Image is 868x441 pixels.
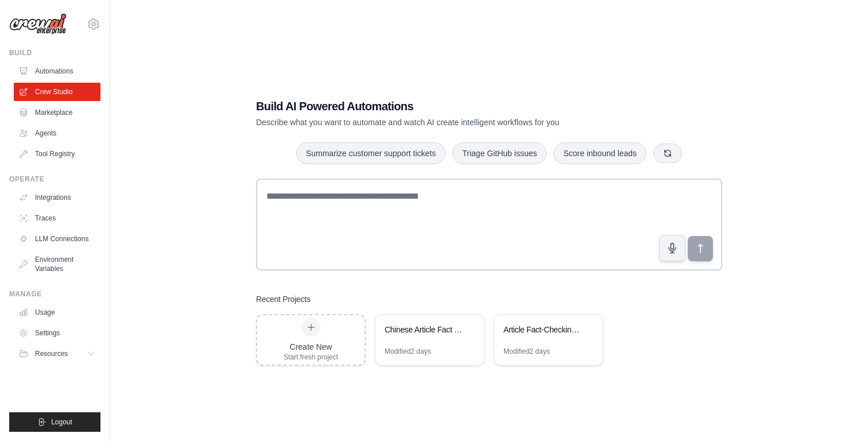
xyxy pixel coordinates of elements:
a: Usage [14,303,100,322]
div: Article Fact-Checking System [503,324,582,335]
img: Logo [9,13,67,35]
button: Logout [9,412,100,432]
a: Settings [14,324,100,342]
h1: Build AI Powered Automations [256,98,642,114]
a: Tool Registry [14,145,100,163]
button: Resources [14,345,100,363]
button: Summarize customer support tickets [296,142,445,164]
div: Chinese Article Fact Checker [385,324,463,335]
button: Get new suggestions [653,144,682,163]
a: Integrations [14,188,100,207]
div: Manage [9,289,100,299]
h3: Recent Projects [256,293,311,305]
div: Operate [9,175,100,184]
button: Triage GitHub issues [452,142,547,164]
a: Traces [14,209,100,227]
span: Resources [35,349,68,358]
a: Automations [14,62,100,80]
div: Modified 2 days [503,347,550,356]
p: Describe what you want to automate and watch AI create intelligent workflows for you [256,117,642,128]
button: Score inbound leads [553,142,646,164]
span: Logout [51,417,72,427]
a: LLM Connections [14,230,100,248]
div: Create New [284,341,338,353]
a: Agents [14,124,100,142]
div: Start fresh project [284,353,338,362]
a: Crew Studio [14,83,100,101]
a: Marketplace [14,103,100,122]
button: Click to speak your automation idea [659,235,685,261]
div: Modified 2 days [385,347,431,356]
div: Build [9,48,100,57]
a: Environment Variables [14,250,100,278]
